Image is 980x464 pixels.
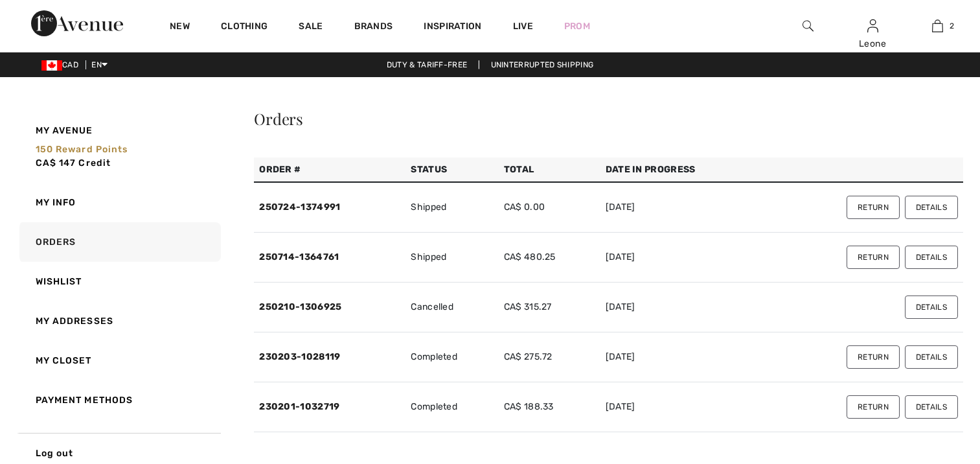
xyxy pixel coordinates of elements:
td: CA$ 315.27 [499,283,600,332]
img: My Info [867,18,878,34]
button: Details [905,395,958,419]
span: CAD [41,60,84,69]
button: Details [905,246,958,269]
td: Completed [405,382,498,432]
a: 250724-1374991 [259,202,340,213]
a: 230201-1032719 [259,401,339,412]
div: Orders [254,111,963,126]
div: Leone [841,37,904,51]
a: 230203-1028119 [259,351,340,362]
td: CA$ 0.00 [499,182,600,233]
td: Completed [405,332,498,382]
a: Clothing [221,21,268,34]
img: 1ère Avenue [31,10,123,36]
img: Canadian Dollar [41,60,62,71]
button: Details [905,196,958,219]
button: Details [905,345,958,369]
a: My Info [17,183,221,222]
td: CA$ 275.72 [499,332,600,382]
td: [DATE] [600,233,764,283]
a: Brands [354,21,393,34]
a: New [170,21,190,34]
img: My Bag [932,18,943,34]
td: [DATE] [600,332,764,382]
td: CA$ 188.33 [499,382,600,432]
button: Return [847,395,900,419]
a: Live [513,19,533,33]
td: CA$ 480.25 [499,233,600,283]
button: Return [847,345,900,369]
button: Return [847,196,900,219]
button: Return [847,246,900,269]
a: Prom [564,19,590,33]
td: Shipped [405,233,498,283]
span: CA$ 147 Credit [36,157,111,168]
a: Wishlist [17,262,221,301]
span: My Avenue [36,124,93,137]
span: 150 Reward points [36,144,128,155]
span: EN [91,60,108,69]
span: 2 [950,20,954,32]
td: [DATE] [600,382,764,432]
a: Sign In [867,19,878,32]
td: Cancelled [405,283,498,332]
td: Shipped [405,182,498,233]
img: search the website [803,18,814,34]
a: 250210-1306925 [259,301,341,312]
th: Order # [254,157,405,182]
span: Inspiration [424,21,481,34]
a: Sale [299,21,323,34]
th: Status [405,157,498,182]
a: My Closet [17,341,221,380]
th: Total [499,157,600,182]
a: Orders [17,222,221,262]
th: Date in Progress [600,157,764,182]
a: My Addresses [17,301,221,341]
td: [DATE] [600,283,764,332]
a: 2 [906,18,969,34]
a: Payment Methods [17,380,221,420]
td: [DATE] [600,182,764,233]
a: 250714-1364761 [259,251,339,262]
button: Details [905,296,958,319]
